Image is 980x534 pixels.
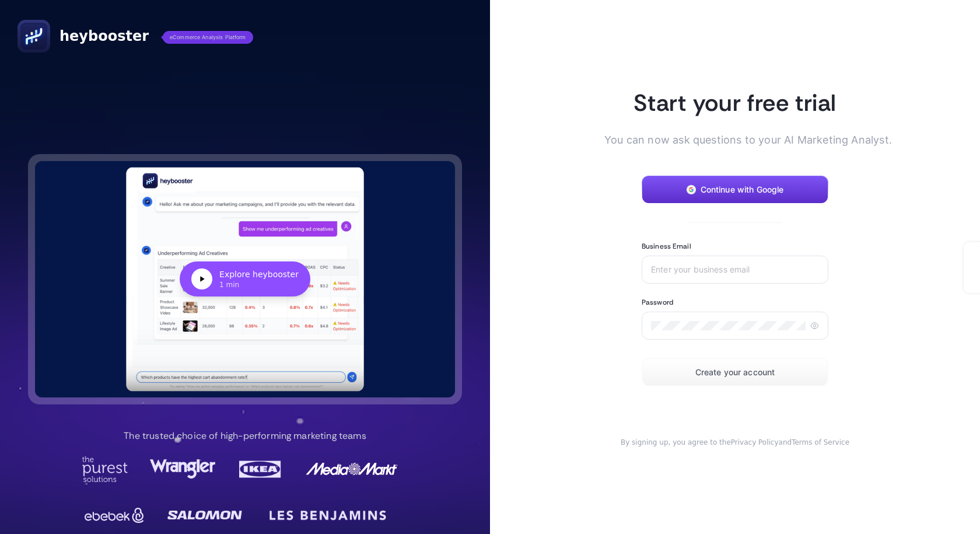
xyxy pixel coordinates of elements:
[701,185,784,194] span: Continue with Google
[163,31,253,44] span: eCommerce Analysis Platform
[60,27,149,46] span: heybooster
[604,88,866,118] h1: Start your free trial
[642,358,828,386] button: Create your account
[642,298,673,307] label: Password
[604,438,866,447] div: and
[731,438,779,446] a: Privacy Policy
[651,265,819,274] input: Enter your business email
[82,456,128,482] img: Purest
[167,504,242,527] img: Salomon
[642,176,828,204] button: Continue with Google
[792,438,849,446] a: Terms of Service
[35,161,455,397] button: Explore heybooster1 min
[262,501,393,529] img: LesBenjamin
[237,456,283,482] img: Ikea
[604,132,866,148] p: You can now ask questions to your AI Marketing Analyst.
[695,368,775,377] span: Create your account
[621,438,731,446] span: By signing up, you agree to the
[305,456,398,482] img: MediaMarkt
[124,429,366,443] p: The trusted choice of high-performing marketing teams
[17,20,253,53] a: heyboostereCommerce Analysis Platform
[219,268,299,280] div: Explore heybooster
[82,504,147,527] img: Ebebek
[150,456,215,482] img: Wrangler
[642,242,691,251] label: Business Email
[219,280,299,289] div: 1 min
